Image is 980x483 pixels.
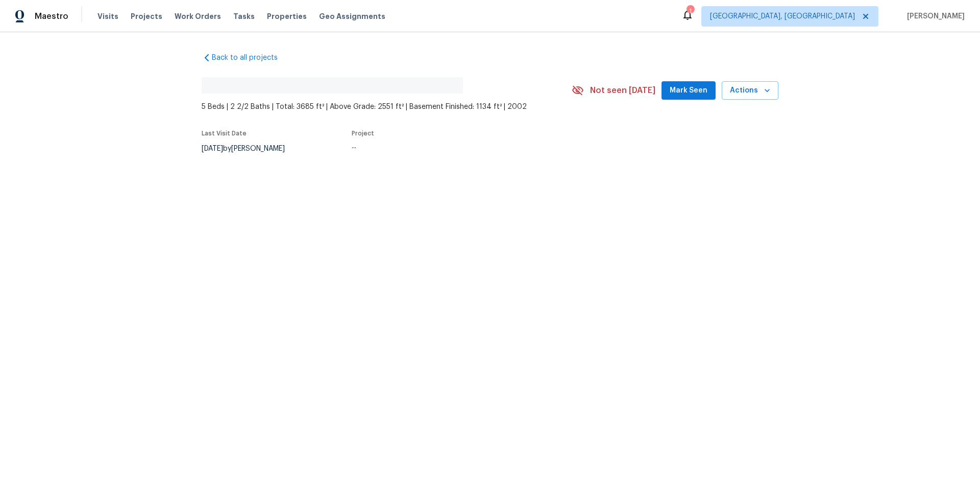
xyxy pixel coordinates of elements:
span: [GEOGRAPHIC_DATA], [GEOGRAPHIC_DATA] [710,11,855,21]
button: Actions [722,81,778,100]
span: Last Visit Date [202,130,247,136]
span: Actions [730,84,770,97]
span: Tasks [233,13,255,20]
span: [DATE] [202,145,223,152]
span: 5 Beds | 2 2/2 Baths | Total: 3685 ft² | Above Grade: 2551 ft² | Basement Finished: 1134 ft² | 2002 [202,102,572,112]
div: 1 [687,6,694,16]
span: [PERSON_NAME] [903,11,965,21]
span: Projects [131,11,162,21]
span: Not seen [DATE] [590,85,655,96]
div: ... [352,143,548,150]
span: Maestro [35,11,68,21]
span: Geo Assignments [319,11,385,21]
div: by [PERSON_NAME] [202,143,297,155]
a: Back to all projects [202,53,300,63]
span: Visits [97,11,118,21]
span: Properties [267,11,307,21]
span: Work Orders [175,11,221,21]
button: Mark Seen [661,81,716,100]
span: Project [352,130,374,136]
span: Mark Seen [670,84,707,97]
